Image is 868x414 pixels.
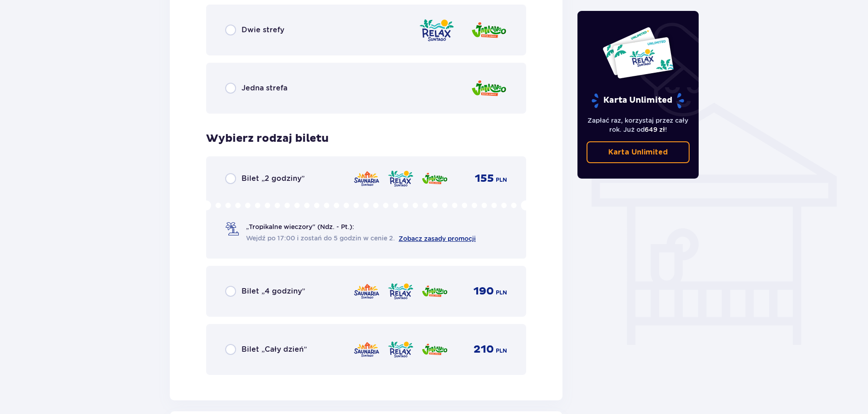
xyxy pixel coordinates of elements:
p: „Tropikalne wieczory" (Ndz. - Pt.): [246,222,354,231]
img: zone logo [353,340,380,359]
img: zone logo [421,169,448,188]
img: zone logo [471,17,507,43]
p: PLN [496,289,507,297]
p: 190 [473,284,494,298]
p: Bilet „2 godziny” [242,174,305,184]
img: zone logo [387,282,414,301]
img: zone logo [421,340,448,359]
p: 210 [473,343,494,356]
span: 649 zł [645,126,665,133]
img: zone logo [353,169,380,188]
img: zone logo [471,75,507,101]
p: Wybierz rodzaj biletu [206,132,329,145]
p: Bilet „Cały dzień” [242,344,307,354]
p: Karta Unlimited [608,147,668,157]
p: Zapłać raz, korzystaj przez cały rok. Już od ! [587,116,690,134]
p: Dwie strefy [242,25,284,35]
img: zone logo [421,282,448,301]
img: zone logo [387,169,414,188]
p: Bilet „4 godziny” [242,286,305,296]
img: zone logo [419,17,455,43]
p: Jedna strefa [242,83,287,93]
p: Karta Unlimited [591,93,685,109]
img: zone logo [353,282,380,301]
p: PLN [496,347,507,355]
span: Wejdź po 17:00 i zostań do 5 godzin w cenie 2. [246,234,395,243]
a: Karta Unlimited [587,141,690,163]
img: zone logo [387,340,414,359]
p: 155 [475,172,494,185]
p: PLN [496,176,507,184]
a: Zobacz zasady promocji [399,235,476,242]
